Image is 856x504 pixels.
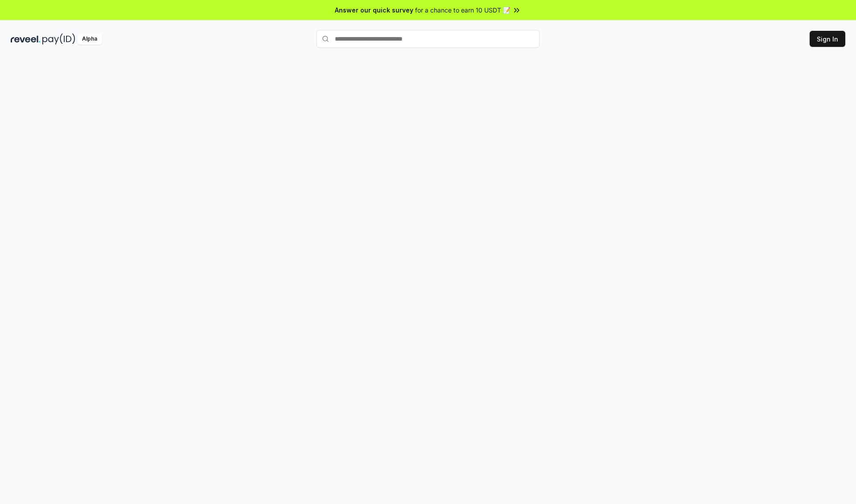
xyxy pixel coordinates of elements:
button: Sign In [810,31,845,47]
div: Alpha [77,33,102,45]
img: reveel_dark [11,33,41,45]
span: for a chance to earn 10 USDT 📝 [415,5,510,15]
img: pay_id [42,33,75,45]
span: Answer our quick survey [335,5,413,15]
